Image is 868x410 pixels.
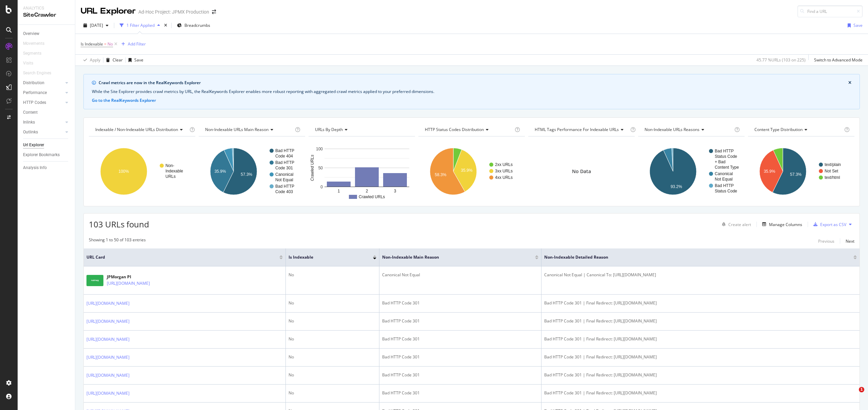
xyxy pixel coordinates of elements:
[382,272,538,278] div: Canonical Not Equal
[715,154,737,159] text: Status Code
[83,74,860,109] div: info banner
[769,222,802,227] div: Manage Columns
[495,169,513,173] text: 3xx URLs
[23,119,63,126] a: Inlinks
[23,50,41,57] div: Segments
[715,149,734,153] text: Bad HTTP
[719,219,751,230] button: Create alert
[199,142,304,201] svg: A chart.
[309,142,414,201] svg: A chart.
[89,219,149,230] span: 103 URLs found
[95,127,178,132] span: Indexable / Non-Indexable URLs distribution
[846,238,854,244] div: Next
[23,142,70,149] a: Url Explorer
[275,178,293,182] text: Not Equal
[825,162,841,167] text: text/plain
[314,124,409,135] h4: URLs by Depth
[81,55,100,66] button: Apply
[23,119,35,126] div: Inlinks
[671,184,682,189] text: 93.2%
[23,30,70,37] a: Overview
[825,169,839,173] text: Not Set
[23,164,47,171] div: Analysis Info
[138,8,209,15] div: Ad-Hoc Project: JPMX Production
[289,336,376,342] div: No
[23,60,40,67] a: Visits
[23,5,70,11] div: Analytics
[104,41,106,47] span: =
[23,79,63,87] a: Distribution
[366,189,368,193] text: 2
[212,10,216,14] div: arrow-right-arrow-left
[103,55,123,66] button: Clear
[811,219,846,230] button: Export as CSV
[92,97,156,104] button: Go to the RealKeywords Explorer
[797,5,863,17] input: Find a URL
[134,57,143,63] div: Save
[318,166,323,170] text: 50
[382,318,538,324] div: Bad HTTP Code 301
[275,160,294,165] text: Bad HTTP
[715,171,733,176] text: Canonical
[89,142,195,201] svg: A chart.
[338,189,340,193] text: 1
[23,164,70,171] a: Analysis Info
[23,79,44,87] div: Distribution
[23,99,46,106] div: HTTP Codes
[544,390,857,396] div: Bad HTTP Code 301 | Final Redirect: [URL][DOMAIN_NAME]
[86,390,130,397] a: [URL][DOMAIN_NAME]
[495,162,513,167] text: 2xx URLs
[289,300,376,306] div: No
[23,151,60,159] div: Explorer Bookmarks
[81,20,111,31] button: [DATE]
[214,169,226,174] text: 35.9%
[99,80,848,86] div: Crawl metrics are now in the RealKeywords Explorer
[184,22,210,28] span: Breadcrumbs
[23,50,48,57] a: Segments
[86,275,103,286] img: main image
[544,318,857,324] div: Bad HTTP Code 301 | Final Redirect: [URL][DOMAIN_NAME]
[315,127,343,132] span: URLs by Depth
[81,41,103,47] span: Is Indexable
[23,30,39,37] div: Overview
[382,336,538,342] div: Bad HTTP Code 301
[544,372,857,378] div: Bad HTTP Code 301 | Final Redirect: [URL][DOMAIN_NAME]
[572,168,591,175] span: No Data
[544,336,857,342] div: Bad HTTP Code 301 | Final Redirect: [URL][DOMAIN_NAME]
[289,254,363,260] span: Is Indexable
[165,169,183,173] text: Indexable
[119,40,146,48] button: Add Filter
[92,89,851,95] div: While the Site Explorer provides crawl metrics by URL, the RealKeywords Explorer enables more rob...
[435,172,446,177] text: 58.3%
[715,177,733,182] text: Not Equal
[715,165,739,170] text: Content Type
[23,70,58,77] a: Search Engines
[289,318,376,324] div: No
[289,390,376,396] div: No
[86,372,130,379] a: [URL][DOMAIN_NAME]
[289,372,376,378] div: No
[275,184,294,189] text: Bad HTTP
[86,318,130,325] a: [URL][DOMAIN_NAME]
[23,129,38,136] div: Outlinks
[825,175,840,180] text: text/html
[89,237,146,245] div: Showing 1 to 50 of 103 entries
[289,354,376,360] div: No
[382,390,538,396] div: Bad HTTP Code 301
[811,55,863,66] button: Switch to Advanced Mode
[728,222,751,227] div: Create alert
[846,237,854,245] button: Next
[23,11,70,19] div: SiteCrawler
[759,220,802,228] button: Manage Columns
[23,89,47,96] div: Performance
[275,154,293,159] text: Code 404
[119,169,129,174] text: 100%
[544,354,857,360] div: Bad HTTP Code 301 | Final Redirect: [URL][DOMAIN_NAME]
[715,189,737,193] text: Status Code
[748,142,854,201] svg: A chart.
[86,336,130,343] a: [URL][DOMAIN_NAME]
[643,124,733,135] h4: Non-Indexable URLs Reasons
[425,127,484,132] span: HTTP Status Codes Distribution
